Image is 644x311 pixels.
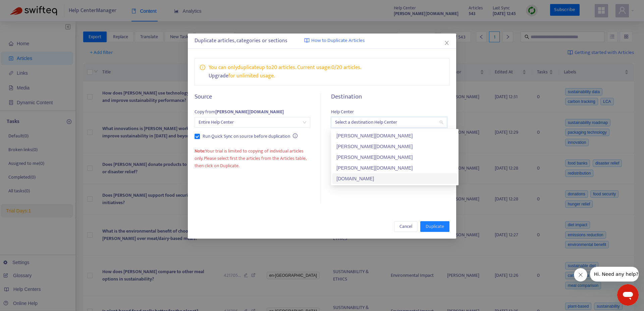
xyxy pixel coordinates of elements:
span: info-circle [293,133,298,138]
a: Upgrade [209,71,228,80]
div: huel-se.zendesk.com [332,163,457,173]
div: huel-pl.zendesk.com [332,152,457,163]
div: huel-us.zendesk.com [332,130,457,141]
img: image-link [304,38,310,43]
span: info-circle [200,63,205,70]
p: You can only duplicate up to 20 articles . Current usage: 0 / 20 articles . [209,63,361,72]
span: Copy from [195,108,284,116]
p: for unlimited usage. [209,72,361,80]
div: [DOMAIN_NAME] [336,175,453,182]
iframe: Button to launch messaging window [617,284,639,306]
a: How to Duplicate Articles [304,37,365,45]
h5: Source [195,93,310,101]
strong: Note: [195,147,205,155]
div: huel-de.zendesk.com [332,141,457,152]
div: Your trial is limited to copying of individual articles only. Please select first the articles fr... [195,147,310,170]
div: Duplicate articles, categories or sections [195,37,449,45]
span: close [444,40,449,46]
span: Help Center [331,108,354,116]
button: Close [443,39,450,47]
div: updated-usa.zendesk.com [332,173,457,184]
span: Cancel [399,223,412,230]
h5: Destination [331,93,447,101]
div: [PERSON_NAME][DOMAIN_NAME] [336,132,453,139]
span: Entire Help Center [199,117,306,127]
button: Cancel [394,221,418,232]
button: Duplicate [420,221,449,232]
span: How to Duplicate Articles [311,37,365,45]
span: Run Quick Sync on source before duplication [200,133,293,140]
div: [PERSON_NAME][DOMAIN_NAME] [336,153,453,161]
div: [PERSON_NAME][DOMAIN_NAME] [336,143,453,150]
iframe: Message from company [590,267,639,282]
strong: [PERSON_NAME][DOMAIN_NAME] [215,108,284,116]
iframe: Close message [574,268,587,282]
div: [PERSON_NAME][DOMAIN_NAME] [336,164,453,172]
